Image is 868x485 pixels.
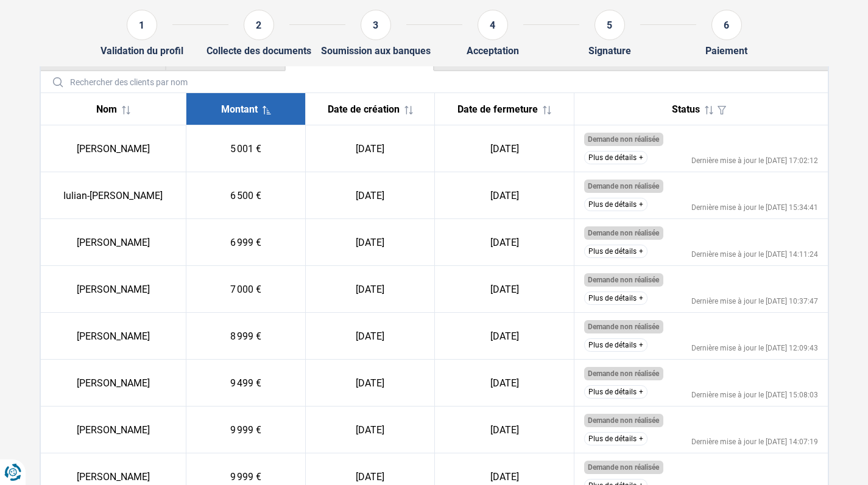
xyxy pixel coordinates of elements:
td: [DATE] [306,360,435,406]
div: 2 [244,10,274,40]
div: Dernière mise à jour le [DATE] 12:09:43 [691,344,818,352]
span: Date de fermeture [457,103,538,115]
span: Nom [96,103,117,115]
td: [DATE] [306,406,435,453]
button: Plus de détails [584,151,647,164]
td: 6 500 € [186,172,306,219]
div: Soumission aux banques [321,45,431,57]
span: Demande non réalisée [588,323,659,331]
div: Dernière mise à jour le [DATE] 15:08:03 [691,391,818,399]
span: Demande non réalisée [588,229,659,237]
td: [DATE] [306,266,435,313]
td: [DATE] [435,313,574,360]
div: Dernière mise à jour le [DATE] 15:34:41 [691,204,818,211]
span: Demande non réalisée [588,135,659,144]
span: Montant [221,103,258,115]
div: 3 [361,10,391,40]
td: [PERSON_NAME] [41,266,186,313]
button: Plus de détails [584,432,647,445]
div: 4 [478,10,508,40]
div: Dernière mise à jour le [DATE] 14:07:19 [691,438,818,445]
div: Validation du profil [101,45,183,57]
td: [DATE] [306,313,435,360]
button: Plus de détails [584,198,647,211]
div: Paiement [705,45,747,57]
div: Dernière mise à jour le [DATE] 14:11:24 [691,251,818,258]
span: Status [672,103,700,115]
td: [DATE] [306,125,435,172]
span: Demande non réalisée [588,369,659,378]
div: 5 [595,10,625,40]
td: [DATE] [435,406,574,453]
td: [PERSON_NAME] [41,313,186,360]
td: Iulian-[PERSON_NAME] [41,172,186,219]
div: Signature [588,45,631,57]
div: 1 [127,10,157,40]
div: Dernière mise à jour le [DATE] 10:37:47 [691,298,818,305]
button: Plus de détails [584,338,647,352]
td: [DATE] [435,219,574,266]
button: Plus de détails [584,385,647,399]
td: [PERSON_NAME] [41,125,186,172]
td: [DATE] [306,219,435,266]
span: Demande non réalisée [588,416,659,425]
td: [PERSON_NAME] [41,360,186,406]
td: [PERSON_NAME] [41,406,186,453]
div: Acceptation [467,45,519,57]
td: [DATE] [306,172,435,219]
span: Demande non réalisée [588,463,659,472]
td: [DATE] [435,266,574,313]
td: [DATE] [435,360,574,406]
td: [DATE] [435,172,574,219]
td: [DATE] [435,125,574,172]
div: Dernière mise à jour le [DATE] 17:02:12 [691,157,818,164]
td: 7 000 € [186,266,306,313]
td: 9 499 € [186,360,306,406]
td: [PERSON_NAME] [41,219,186,266]
td: 5 001 € [186,125,306,172]
div: 6 [711,10,742,40]
span: Demande non réalisée [588,182,659,190]
td: 6 999 € [186,219,306,266]
td: 9 999 € [186,406,306,453]
input: Rechercher des clients par nom [46,71,823,92]
div: Collecte des documents [206,45,311,57]
button: Plus de détails [584,245,647,258]
span: Date de création [328,103,400,115]
button: Plus de détails [584,291,647,305]
td: 8 999 € [186,313,306,360]
span: Demande non réalisée [588,276,659,284]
